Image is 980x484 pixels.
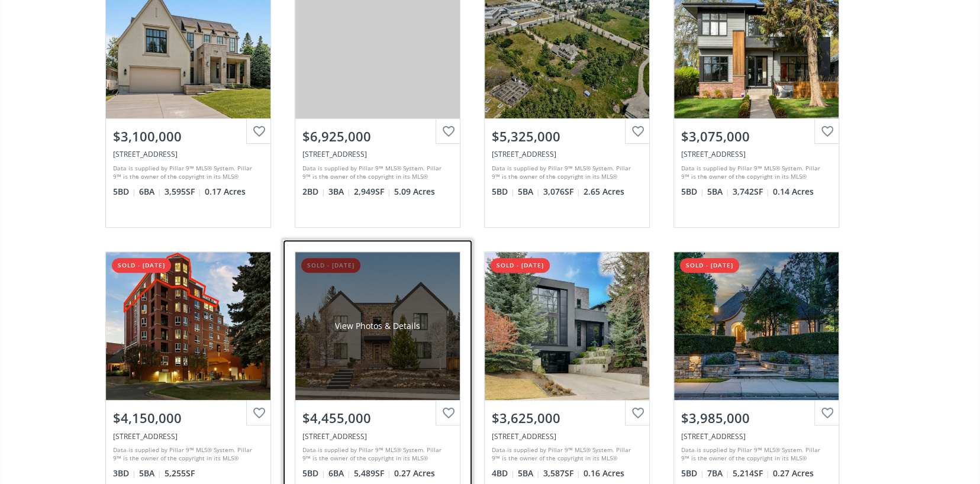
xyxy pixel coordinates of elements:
[492,467,515,479] span: 4 BD
[492,127,642,146] div: $5,325,000
[113,164,260,182] div: Data is supplied by Pillar 9™ MLS® System. Pillar 9™ is the owner of the copyright in its MLS® Sy...
[113,431,263,441] div: 400 Eau Claire Avenue SW #1801, Calgary, AB T2P4X2
[492,149,642,159] div: 9 Elveden Drive SW, Calgary, AB T3C 3N9
[302,446,450,463] div: Data is supplied by Pillar 9™ MLS® System. Pillar 9™ is the owner of the copyright in its MLS® Sy...
[492,409,642,427] div: $3,625,000
[492,186,515,198] span: 5 BD
[113,446,260,463] div: Data is supplied by Pillar 9™ MLS® System. Pillar 9™ is the owner of the copyright in its MLS® Sy...
[335,320,420,332] div: View Photos & Details
[681,431,831,441] div: 2700 Carleton Street SW, Calgary, AB T2T3K9
[302,409,453,427] div: $4,455,000
[113,467,136,479] span: 3 BD
[302,431,453,441] div: 1014 Dorchester Avenue SW, Calgary, AB T2T 1A9
[543,186,581,198] span: 3,076 SF
[733,186,770,198] span: 3,742 SF
[354,467,391,479] span: 5,489 SF
[302,467,325,479] span: 5 BD
[518,467,540,479] span: 5 BA
[773,467,814,479] span: 0.27 Acres
[681,409,831,427] div: $3,985,000
[518,186,540,198] span: 5 BA
[302,186,325,198] span: 2 BD
[584,467,624,479] span: 0.16 Acres
[681,186,704,198] span: 5 BD
[302,127,453,146] div: $6,925,000
[205,186,246,198] span: 0.17 Acres
[492,431,642,441] div: 1105 Premier Way SW, Calgary, AB T2T 1L7
[139,186,162,198] span: 6 BA
[113,127,263,146] div: $3,100,000
[113,186,136,198] span: 5 BD
[354,186,391,198] span: 2,949 SF
[165,467,195,479] span: 5,255 SF
[681,446,829,463] div: Data is supplied by Pillar 9™ MLS® System. Pillar 9™ is the owner of the copyright in its MLS® Sy...
[681,149,831,159] div: 3839 8 Street SW, Calgary, AB T2T 2J1
[165,186,202,198] span: 3,595 SF
[394,186,435,198] span: 5.09 Acres
[492,446,639,463] div: Data is supplied by Pillar 9™ MLS® System. Pillar 9™ is the owner of the copyright in its MLS® Sy...
[733,467,770,479] span: 5,214 SF
[707,467,730,479] span: 7 BA
[492,164,639,182] div: Data is supplied by Pillar 9™ MLS® System. Pillar 9™ is the owner of the copyright in its MLS® Sy...
[543,467,581,479] span: 3,587 SF
[707,186,730,198] span: 5 BA
[773,186,814,198] span: 0.14 Acres
[681,127,831,146] div: $3,075,000
[302,164,450,182] div: Data is supplied by Pillar 9™ MLS® System. Pillar 9™ is the owner of the copyright in its MLS® Sy...
[113,149,263,159] div: 1708 23 Street SW, Calgary, AB T3C1H6
[584,186,624,198] span: 2.65 Acres
[394,467,435,479] span: 0.27 Acres
[302,149,453,159] div: 7010 11 Avenue SW, Calgary, AB T3H 4B4
[681,164,829,182] div: Data is supplied by Pillar 9™ MLS® System. Pillar 9™ is the owner of the copyright in its MLS® Sy...
[113,409,263,427] div: $4,150,000
[681,467,704,479] span: 5 BD
[139,467,162,479] span: 5 BA
[328,186,351,198] span: 3 BA
[328,467,351,479] span: 6 BA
